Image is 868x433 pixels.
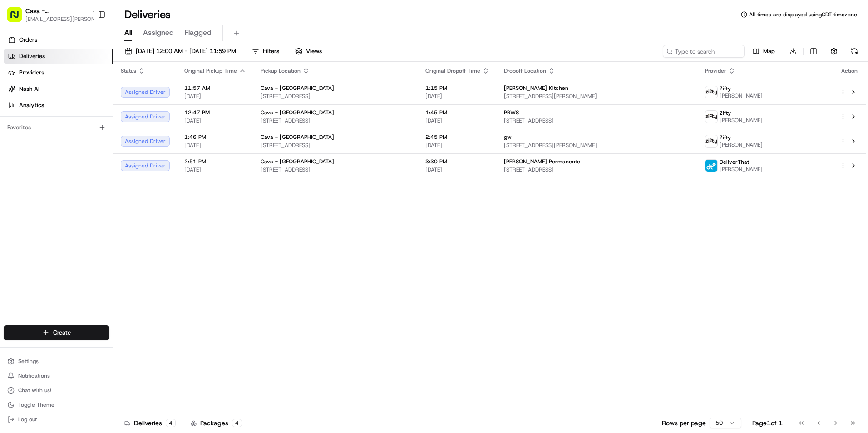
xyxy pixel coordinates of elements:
button: Toggle Theme [4,399,109,411]
span: Toggle Theme [18,401,54,408]
span: [DATE] [425,166,489,173]
div: Deliveries [124,418,176,428]
span: [PERSON_NAME] [720,141,763,148]
span: All [124,27,132,38]
span: Provider [705,67,726,74]
span: [STREET_ADDRESS] [261,117,411,124]
span: Orders [19,36,37,44]
button: Cava - [GEOGRAPHIC_DATA] [25,6,88,15]
span: [STREET_ADDRESS][PERSON_NAME] [504,142,690,149]
span: 11:57 AM [184,84,246,92]
button: Map [748,45,779,58]
a: Analytics [4,98,113,113]
span: [DATE] 12:00 AM - [DATE] 11:59 PM [136,47,236,55]
img: zifty-logo-trans-sq.png [705,111,717,123]
span: [DATE] [184,142,246,149]
button: [EMAIL_ADDRESS][PERSON_NAME][DOMAIN_NAME] [25,15,98,23]
a: Providers [4,65,113,80]
a: Orders [4,33,113,47]
span: [PERSON_NAME] Permanente [504,158,580,165]
button: Log out [4,413,109,426]
span: Flagged [185,27,212,38]
button: Filters [248,45,283,58]
span: 1:15 PM [425,84,489,92]
span: Cava - [GEOGRAPHIC_DATA] [261,158,334,165]
span: Deliveries [19,52,45,60]
span: [DATE] [184,166,246,173]
span: [DATE] [425,93,489,100]
span: Original Dropoff Time [425,67,480,74]
span: [DATE] [425,117,489,124]
img: zifty-logo-trans-sq.png [705,135,717,147]
span: [STREET_ADDRESS] [504,166,690,173]
button: Refresh [848,45,861,58]
button: Settings [4,355,109,368]
span: PBWS [504,109,519,116]
div: 4 [166,419,176,427]
span: Nash AI [19,85,39,93]
span: Cava - [GEOGRAPHIC_DATA] [261,109,334,116]
span: 2:45 PM [425,133,489,141]
span: Zifty [720,134,731,141]
span: [PERSON_NAME] [720,166,763,173]
span: DeliverThat [720,158,749,166]
span: [PERSON_NAME] Kitchen [504,84,568,92]
span: Views [306,47,322,55]
span: [STREET_ADDRESS] [261,166,411,173]
h1: Deliveries [124,7,171,22]
button: Notifications [4,369,109,382]
span: Cava - [GEOGRAPHIC_DATA] [261,133,334,141]
span: Filters [263,47,279,55]
span: [DATE] [184,93,246,100]
span: Status [121,67,136,74]
span: [PERSON_NAME] [720,117,763,124]
span: Cava - [GEOGRAPHIC_DATA] [261,84,334,92]
span: Zifty [720,85,731,92]
span: Zifty [720,109,731,117]
div: Page 1 of 1 [752,418,783,428]
button: [DATE] 12:00 AM - [DATE] 11:59 PM [121,45,240,58]
span: Pickup Location [261,67,301,74]
span: Settings [18,358,39,365]
a: Nash AI [4,82,113,96]
span: [DATE] [425,142,489,149]
span: Log out [18,416,37,423]
span: Notifications [18,372,50,379]
div: Favorites [4,120,109,135]
span: Providers [19,69,44,77]
span: Create [53,329,71,337]
div: Action [840,67,859,74]
span: All times are displayed using CDT timezone [749,11,857,18]
div: Packages [191,418,242,428]
span: [PERSON_NAME] [720,92,763,99]
span: Original Pickup Time [184,67,237,74]
span: Chat with us! [18,387,51,394]
span: Assigned [143,27,174,38]
input: Type to search [663,45,745,58]
span: Dropoff Location [504,67,546,74]
span: 1:46 PM [184,133,246,141]
span: [DATE] [184,117,246,124]
button: Cava - [GEOGRAPHIC_DATA][EMAIL_ADDRESS][PERSON_NAME][DOMAIN_NAME] [4,4,94,25]
a: Deliveries [4,49,113,64]
img: profile_deliverthat_partner.png [705,160,717,172]
span: 3:30 PM [425,158,489,165]
span: 1:45 PM [425,109,489,116]
button: Chat with us! [4,384,109,397]
span: Map [763,47,775,55]
span: 2:51 PM [184,158,246,165]
span: 12:47 PM [184,109,246,116]
button: Create [4,325,109,340]
span: [STREET_ADDRESS] [261,142,411,149]
p: Rows per page [662,418,706,428]
div: 4 [232,419,242,427]
span: [STREET_ADDRESS] [261,93,411,100]
button: Views [291,45,326,58]
span: gw [504,133,512,141]
span: [STREET_ADDRESS][PERSON_NAME] [504,93,690,100]
span: Analytics [19,101,44,109]
span: [STREET_ADDRESS] [504,117,690,124]
img: zifty-logo-trans-sq.png [705,86,717,98]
